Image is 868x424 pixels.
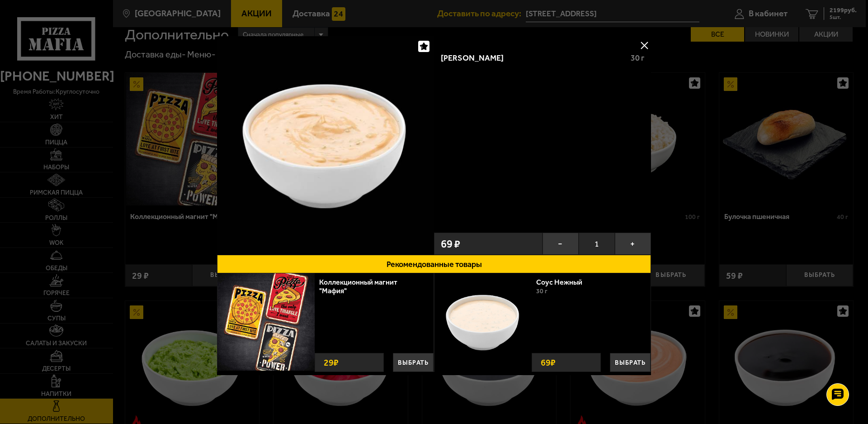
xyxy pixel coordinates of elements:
[615,233,651,255] button: +
[319,278,397,295] a: Коллекционный магнит "Мафия"
[217,255,651,273] button: Рекомендованные товары
[538,353,558,372] strong: 69 ₽
[441,53,623,63] div: [PERSON_NAME]
[217,36,434,255] a: Соус Деликатес
[441,238,460,249] span: 69 ₽
[217,36,434,253] img: Соус Деликатес
[536,287,547,295] span: 30 г
[631,53,644,63] span: 30 г
[542,233,579,255] button: −
[393,353,434,372] button: Выбрать
[610,353,651,372] button: Выбрать
[536,278,591,286] a: Соус Нежный
[321,353,341,372] strong: 29 ₽
[579,233,615,255] span: 1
